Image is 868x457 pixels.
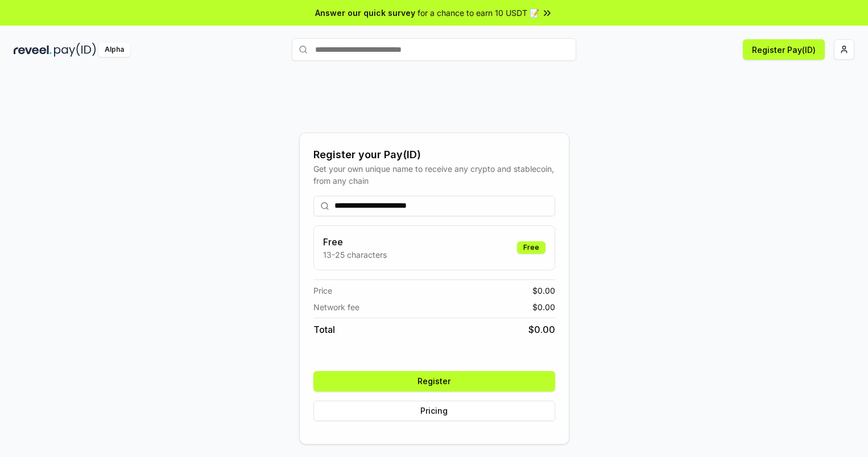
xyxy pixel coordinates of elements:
[528,323,555,336] span: $ 0.00
[313,285,332,297] span: Price
[313,163,555,187] div: Get your own unique name to receive any crypto and stablecoin, from any chain
[313,147,555,163] div: Register your Pay(ID)
[743,39,825,60] button: Register Pay(ID)
[315,7,415,19] span: Answer our quick survey
[532,301,555,313] span: $ 0.00
[532,285,555,297] span: $ 0.00
[313,301,359,313] span: Network fee
[14,43,52,57] img: reveel_dark
[54,43,96,57] img: pay_id
[323,249,387,261] p: 13-25 characters
[517,241,545,254] div: Free
[323,235,387,249] h3: Free
[98,43,130,57] div: Alpha
[313,371,555,392] button: Register
[418,7,539,19] span: for a chance to earn 10 USDT 📝
[313,323,335,336] span: Total
[313,401,555,421] button: Pricing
